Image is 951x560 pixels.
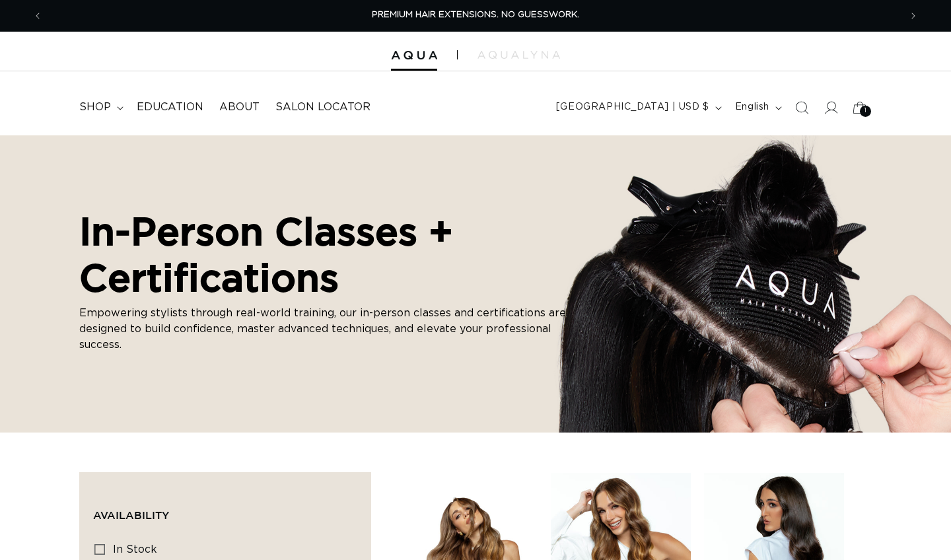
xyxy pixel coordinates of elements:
span: Salon Locator [275,100,370,114]
img: aqualyna.com [477,51,560,59]
h2: In-Person Classes + Certifications [79,208,581,300]
button: English [727,95,787,120]
img: Aqua Hair Extensions [391,51,437,60]
button: Previous announcement [23,3,52,28]
span: Availability [93,509,169,521]
span: Education [137,100,203,114]
a: Education [129,92,211,122]
button: [GEOGRAPHIC_DATA] | USD $ [548,95,727,120]
span: 1 [864,106,867,117]
span: shop [79,100,111,114]
span: In stock [113,544,157,555]
button: Next announcement [899,3,928,28]
span: English [735,100,769,114]
p: Empowering stylists through real-world training, our in-person classes and certifications are des... [79,306,581,353]
span: [GEOGRAPHIC_DATA] | USD $ [556,100,709,114]
summary: Search [787,93,816,122]
span: PREMIUM HAIR EXTENSIONS. NO GUESSWORK. [372,11,579,19]
summary: shop [71,92,129,122]
a: About [211,92,267,122]
summary: Availability (0 selected) [93,486,357,534]
span: About [219,100,260,114]
a: Salon Locator [267,92,378,122]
